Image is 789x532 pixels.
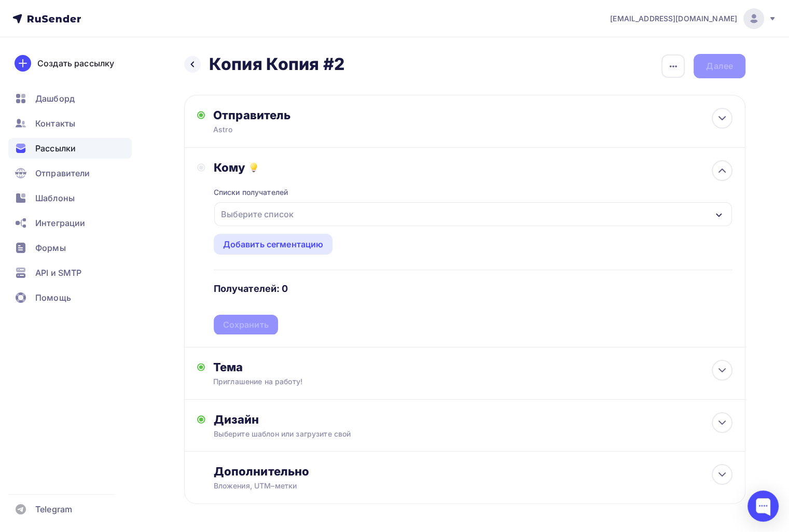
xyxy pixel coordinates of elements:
span: Формы [35,242,66,254]
a: Формы [8,237,132,258]
span: Помощь [35,291,71,304]
div: Отправитель [213,108,438,122]
div: Списки получателей [214,187,288,198]
span: Telegram [35,503,72,515]
div: Astro [213,124,416,135]
div: Вложения, UTM–метки [214,481,681,491]
div: Создать рассылку [37,57,114,69]
span: Рассылки [35,142,76,155]
h4: Получателей: 0 [214,283,288,295]
a: Отправители [8,163,132,184]
span: API и SMTP [35,267,81,279]
a: [EMAIL_ADDRESS][DOMAIN_NAME] [610,8,777,29]
a: Шаблоны [8,188,132,208]
div: Выберите шаблон или загрузите свой [214,429,681,439]
div: Дополнительно [214,464,732,479]
h2: Копия Копия #2 [209,54,344,75]
div: Кому [214,160,732,175]
a: Дашборд [8,88,132,109]
a: Контакты [8,113,132,134]
span: Дашборд [35,92,75,105]
span: Шаблоны [35,192,75,204]
button: Выберите список [214,202,732,227]
div: Дизайн [214,412,732,427]
div: Тема [213,360,418,374]
div: Выберите список [217,205,298,223]
span: Контакты [35,117,75,130]
a: Рассылки [8,138,132,159]
div: Приглашение на работу! [213,376,398,387]
div: Добавить сегментацию [223,238,324,250]
span: Интеграции [35,217,85,229]
span: Отправители [35,167,90,179]
span: [EMAIL_ADDRESS][DOMAIN_NAME] [610,13,737,24]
